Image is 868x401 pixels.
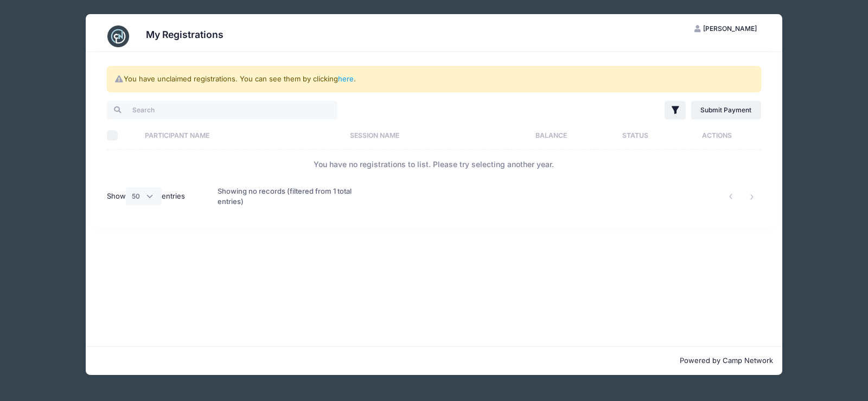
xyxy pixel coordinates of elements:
[95,355,774,366] p: Powered by Camp Network
[703,24,757,33] span: [PERSON_NAME]
[597,121,674,150] th: Status: activate to sort column ascending
[107,187,185,206] label: Show entries
[140,121,345,150] th: Participant Name: activate to sort column ascending
[505,121,597,150] th: Balance: activate to sort column ascending
[107,150,761,179] td: You have no registrations to list. Please try selecting another year.
[107,101,337,119] input: Search
[107,26,129,47] img: CampNetwork
[691,101,761,119] a: Submit Payment
[673,121,761,150] th: Actions: activate to sort column ascending
[146,29,224,40] h3: My Registrations
[107,121,139,150] th: Select All
[685,20,767,38] button: [PERSON_NAME]
[344,121,505,150] th: Session Name: activate to sort column ascending
[338,74,354,83] a: here
[126,187,162,206] select: Showentries
[107,66,761,92] div: You have unclaimed registrations. You can see them by clicking .
[218,179,373,214] div: Showing no records (filtered from 1 total entries)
